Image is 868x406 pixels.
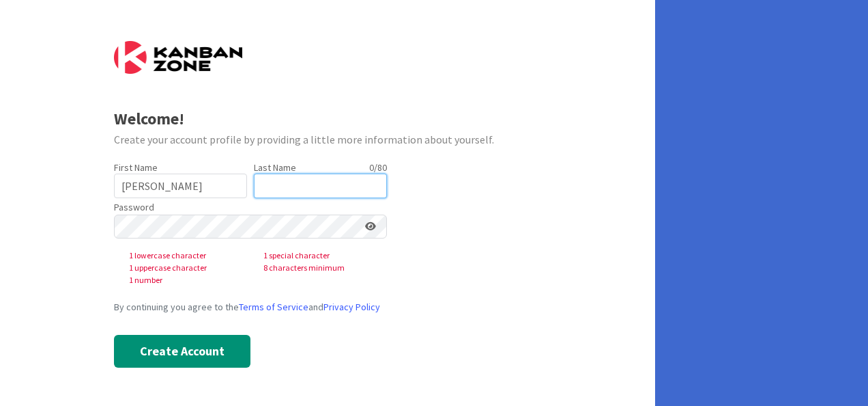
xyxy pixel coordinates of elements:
[118,274,252,286] span: 1 number
[114,200,154,215] label: Password
[114,335,250,368] button: Create Account
[254,161,296,174] label: Last Name
[114,107,542,131] div: Welcome!
[114,300,542,314] div: By continuing you agree to the and
[300,161,387,174] div: 0 / 80
[252,249,387,262] span: 1 special character
[323,301,380,313] a: Privacy Policy
[114,41,242,74] img: Kanban Zone
[239,301,308,313] a: Terms of Service
[252,262,387,274] span: 8 characters minimum
[114,131,542,148] div: Create your account profile by providing a little more information about yourself.
[118,262,252,274] span: 1 uppercase character
[114,161,158,174] label: First Name
[118,249,252,262] span: 1 lowercase character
